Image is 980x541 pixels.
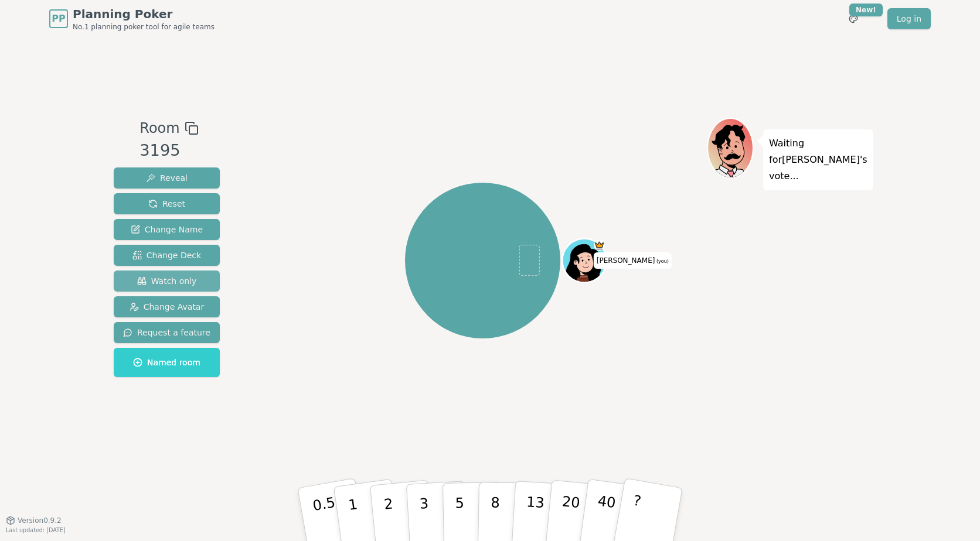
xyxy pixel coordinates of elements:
[139,118,179,139] span: Room
[843,8,864,29] button: New!
[123,327,210,338] span: Request a feature
[114,245,220,266] button: Change Deck
[114,322,220,343] button: Request a feature
[594,252,672,269] span: Click to change your name
[146,172,188,184] span: Reveal
[132,249,201,261] span: Change Deck
[114,193,220,214] button: Reset
[594,240,605,251] span: Nancy is the host
[130,301,205,313] span: Change Avatar
[73,22,215,32] span: No.1 planning poker tool for agile teams
[564,240,605,281] button: Click to change your avatar
[49,6,215,32] a: PPPlanning PokerNo.1 planning poker tool for agile teams
[133,357,200,368] span: Named room
[6,527,66,533] span: Last updated: [DATE]
[148,198,185,210] span: Reset
[849,4,883,16] div: New!
[139,139,198,163] div: 3195
[114,348,220,377] button: Named room
[73,6,215,22] span: Planning Poker
[114,270,220,292] button: Watch only
[137,275,197,287] span: Watch only
[114,219,220,240] button: Change Name
[114,167,220,189] button: Reveal
[131,224,203,235] span: Change Name
[769,135,867,184] p: Waiting for [PERSON_NAME] 's vote...
[887,8,931,29] a: Log in
[52,12,65,26] span: PP
[18,516,62,525] span: Version 0.9.2
[114,296,220,317] button: Change Avatar
[6,516,62,525] button: Version0.9.2
[655,259,669,264] span: (you)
